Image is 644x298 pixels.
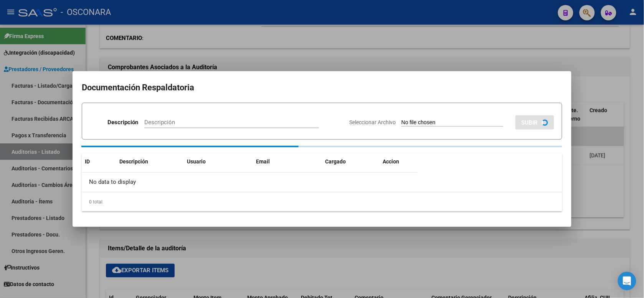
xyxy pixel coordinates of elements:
[82,173,418,192] div: No data to display
[85,158,90,165] span: ID
[82,192,562,211] div: 0 total
[380,153,418,170] datatable-header-cell: Accion
[116,153,184,170] datatable-header-cell: Descripción
[253,153,322,170] datatable-header-cell: Email
[322,153,380,170] datatable-header-cell: Cargado
[82,153,116,170] datatable-header-cell: ID
[107,118,138,127] p: Descripción
[618,272,636,290] div: Open Intercom Messenger
[349,119,396,125] span: Seleccionar Archivo
[383,158,399,165] span: Accion
[256,158,270,165] span: Email
[82,80,562,95] h2: Documentación Respaldatoria
[119,158,148,165] span: Descripción
[515,115,554,130] button: SUBIR
[187,158,206,165] span: Usuario
[522,119,538,126] span: SUBIR
[184,153,253,170] datatable-header-cell: Usuario
[325,158,346,165] span: Cargado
